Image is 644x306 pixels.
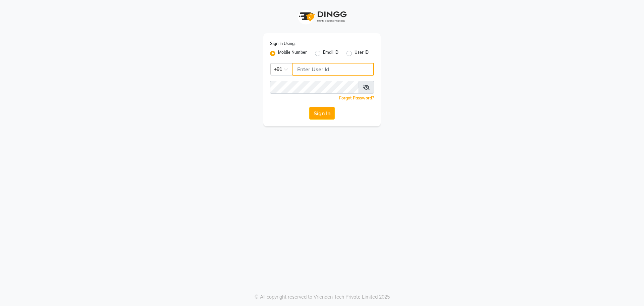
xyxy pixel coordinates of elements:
img: logo1.svg [295,7,349,27]
a: Forgot Password? [339,95,374,100]
label: User ID [355,49,369,57]
label: Email ID [323,49,338,57]
input: Username [292,63,374,76]
input: Username [270,81,359,94]
label: Sign In Using: [270,41,296,47]
label: Mobile Number [278,49,307,57]
button: Sign In [309,107,335,120]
